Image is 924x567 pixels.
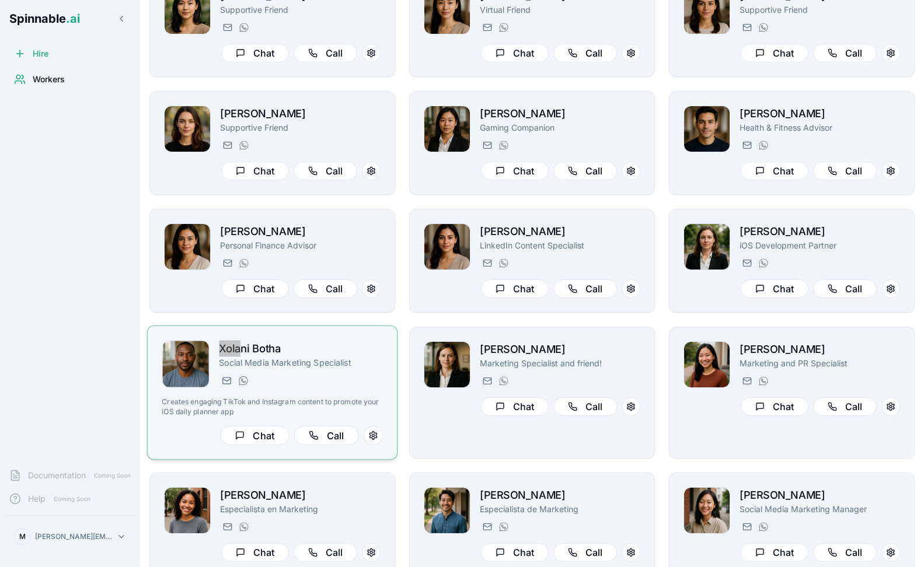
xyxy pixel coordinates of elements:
p: Supportive Friend [220,4,381,16]
button: Send email to audrey.wright@getspinnable.ai [220,138,234,152]
span: Documentation [28,470,86,481]
p: Gaming Companion [480,122,640,134]
img: WhatsApp [239,23,249,32]
button: WhatsApp [236,256,250,270]
img: Alina Durand [165,224,210,269]
button: WhatsApp [496,138,510,152]
p: Especialista en Marketing [220,503,381,515]
h2: [PERSON_NAME] [220,487,381,503]
p: Social Media Marketing Specialist [219,357,382,369]
button: WhatsApp [756,138,770,152]
button: Call [813,162,877,180]
button: Chat [481,397,549,416]
button: Send email to qing.yu@getspinnable.ai [480,20,494,34]
button: Chat [221,44,289,62]
button: Call [553,543,617,562]
img: WhatsApp [759,258,768,268]
button: Send email to nora.lee@getspinnable.ai [480,138,494,152]
h2: [PERSON_NAME] [480,341,640,358]
h2: [PERSON_NAME] [480,223,640,240]
img: Nora Lee [424,106,470,152]
button: WhatsApp [756,374,770,388]
img: WhatsApp [759,522,768,531]
h2: [PERSON_NAME] [220,106,381,122]
span: Help [28,493,46,505]
img: Gloria Rossi [424,224,470,269]
button: Call [553,44,617,62]
img: Isabella Reyes [684,342,730,387]
button: Call [294,279,357,298]
img: WhatsApp [759,376,768,386]
p: Marketing and PR Specialist [740,358,900,369]
button: Send email to osman.okonkwo@getspinnable.ai [219,373,233,387]
button: M[PERSON_NAME][EMAIL_ADDRESS][DOMAIN_NAME] [9,525,131,548]
button: Call [294,543,357,562]
span: Workers [33,73,65,85]
button: WhatsApp [496,256,510,270]
button: Chat [481,44,549,62]
img: Lucía Mendoza [165,488,210,533]
button: Call [553,397,617,416]
button: Chat [221,279,289,298]
img: WhatsApp [499,522,508,531]
button: Call [813,397,877,416]
span: .ai [66,12,80,26]
p: LinkedIn Content Specialist [480,240,640,251]
button: WhatsApp [236,20,250,34]
button: Chat [481,543,549,562]
p: iOS Development Partner [740,240,900,251]
button: Call [813,279,877,298]
button: Send email to alina.durand@getspinnable.ai [220,256,234,270]
p: Supportive Friend [740,4,900,16]
img: Xolani Botha [162,341,209,387]
h2: Xolani Botha [219,340,382,357]
h2: [PERSON_NAME] [740,487,900,503]
button: WhatsApp [236,520,250,534]
button: Send email to françois.dupont@getspinnable.ai [480,520,494,534]
img: WhatsApp [239,141,249,150]
button: Send email to diana.hernandez@getspinnable.ai [740,20,754,34]
img: Xavier Duran [684,106,730,152]
button: WhatsApp [756,20,770,34]
p: Supportive Friend [220,122,381,134]
button: Chat [741,162,808,180]
button: WhatsApp [236,138,250,152]
button: WhatsApp [496,520,510,534]
button: WhatsApp [496,20,510,34]
span: Hire [33,48,48,60]
button: Chat [220,426,289,445]
p: Health & Fitness Advisor [740,122,900,134]
button: Chat [221,162,289,180]
button: Chat [741,44,808,62]
p: Social Media Marketing Manager [740,503,900,515]
button: Chat [741,397,808,416]
img: Sophia Reynolds [684,488,730,533]
span: Coming Soon [90,470,134,481]
button: Call [553,162,617,180]
h2: [PERSON_NAME] [740,341,900,358]
img: WhatsApp [499,141,508,150]
button: Send email to xavier.duran@getspinnable.ai [740,138,754,152]
img: WhatsApp [239,258,249,268]
span: Spinnable [9,12,80,26]
img: WhatsApp [499,376,508,386]
button: Call [294,44,357,62]
button: Call [553,279,617,298]
button: Send email to isabella.reyes@getspinnable.ai [740,374,754,388]
img: WhatsApp [499,23,508,32]
img: Nora Martinez [684,224,730,269]
span: M [19,532,26,541]
button: Chat [221,543,289,562]
img: WhatsApp [759,23,768,32]
button: WhatsApp [756,520,770,534]
p: Especialista de Marketing [480,503,640,515]
button: Call [294,162,357,180]
button: Call [813,44,877,62]
h2: [PERSON_NAME] [480,487,640,503]
h2: [PERSON_NAME] [480,106,640,122]
h2: [PERSON_NAME] [220,223,381,240]
button: Chat [481,279,549,298]
button: Call [294,426,359,445]
p: Personal Finance Advisor [220,240,381,251]
img: WhatsApp [499,258,508,268]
